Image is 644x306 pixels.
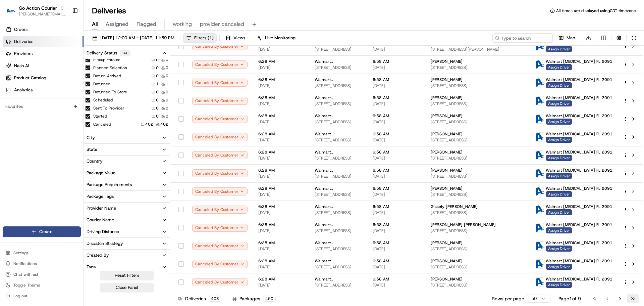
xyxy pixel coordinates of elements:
[14,75,46,81] span: Product Catalog
[3,270,81,279] button: Chat with us!
[431,282,524,288] span: [STREET_ADDRESS]
[431,258,463,264] span: [PERSON_NAME]
[546,77,612,82] span: Walmart [MEDICAL_DATA] FL 2091
[373,137,420,143] span: [DATE]
[258,258,304,264] span: 6:28 AM
[13,261,37,266] span: Notifications
[3,280,81,290] button: Toggle Theme
[13,272,38,277] span: Chat with us!
[535,260,544,268] img: ActionCourier.png
[145,122,153,127] span: 402
[373,119,420,125] span: [DATE]
[258,240,304,246] span: 6:28 AM
[258,186,304,191] span: 6:28 AM
[192,151,248,159] button: Canceled By Customer
[546,227,572,233] span: Assign Driver
[258,246,304,252] span: [DATE]
[232,295,276,302] div: Packages
[87,241,123,247] div: Dispatch Strategy
[192,133,248,141] button: Canceled By Customer
[315,156,362,161] span: [STREET_ADDRESS]
[156,65,159,71] span: 0
[546,149,612,155] span: Walmart [MEDICAL_DATA] FL 2091
[93,89,127,95] label: Returned To Store
[431,192,524,197] span: [STREET_ADDRESS]
[192,42,248,50] button: Canceled By Customer
[84,203,170,214] button: Provider Name
[14,64,26,76] img: 1732323095091-59ea418b-cfe3-43c8-9ae0-d0d06d6fd42c
[315,119,362,125] span: [STREET_ADDRESS]
[166,114,168,119] span: 0
[3,291,81,301] button: Log out
[3,73,84,83] a: Product Catalog
[258,131,304,137] span: 6:28 AM
[567,35,575,41] span: Map
[57,151,62,156] div: 💻
[546,64,572,70] span: Assign Driver
[315,192,362,197] span: [STREET_ADDRESS]
[87,146,97,152] div: State
[535,278,544,287] img: ActionCourier.png
[233,35,245,41] span: Views
[492,33,553,43] input: Type to search
[373,276,420,282] span: 6:58 AM
[84,250,170,261] button: Created By
[7,87,45,93] div: Past conversations
[431,228,524,233] span: [STREET_ADDRESS]
[492,295,524,302] p: Rows per page
[166,89,168,95] span: 0
[258,137,304,143] span: [DATE]
[315,246,362,252] span: [STREET_ADDRESS]
[315,282,362,288] span: [STREET_ADDRESS]
[7,7,20,20] img: Nash
[93,114,107,119] label: Started
[373,282,420,288] span: [DATE]
[258,156,304,161] span: [DATE]
[373,192,420,197] span: [DATE]
[3,24,84,35] a: Orders
[19,11,67,17] button: [PERSON_NAME][EMAIL_ADDRESS][DOMAIN_NAME]
[106,20,128,28] span: Assigned
[535,96,544,105] img: ActionCourier.png
[431,174,524,179] span: [STREET_ADDRESS]
[546,155,572,161] span: Assign Driver
[104,86,122,94] button: See all
[373,83,420,88] span: [DATE]
[178,295,221,302] div: Deliveries
[200,20,244,28] span: provider canceled
[84,261,170,273] button: Tags
[192,206,248,214] button: Canceled By Customer
[59,122,73,128] span: [DATE]
[535,187,544,196] img: ActionCourier.png
[84,144,170,155] button: State
[373,95,420,100] span: 6:58 AM
[258,59,304,64] span: 6:28 AM
[431,168,463,173] span: [PERSON_NAME]
[156,73,159,79] span: 0
[13,282,40,288] span: Toggle Theme
[546,46,572,52] span: Assign Driver
[87,193,114,200] div: Package Tags
[166,105,168,111] span: 0
[14,39,33,45] span: Deliveries
[3,3,69,19] button: Go Action CourierGo Action Courier[PERSON_NAME][EMAIL_ADDRESS][DOMAIN_NAME]
[258,77,304,82] span: 6:28 AM
[3,226,81,237] button: Create
[84,191,170,202] button: Package Tags
[14,87,33,93] span: Analytics
[100,283,154,292] button: Close Panel
[431,47,524,52] span: [STREET_ADDRESS][PERSON_NAME]
[431,240,463,246] span: [PERSON_NAME]
[56,122,58,128] span: •
[7,64,19,76] img: 1736555255976-a54dd68f-1ca7-489b-9aae-adbdc363a1c4
[431,59,463,64] span: [PERSON_NAME]
[546,240,612,246] span: Walmart [MEDICAL_DATA] FL 2091
[192,242,248,250] button: Canceled By Customer
[315,240,362,246] span: Walmart [STREET_ADDRESS]
[114,66,122,74] button: Start new chat
[431,276,463,282] span: [PERSON_NAME]
[183,33,217,43] button: Filters(1)
[156,114,159,119] span: 0
[535,205,544,214] img: ActionCourier.png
